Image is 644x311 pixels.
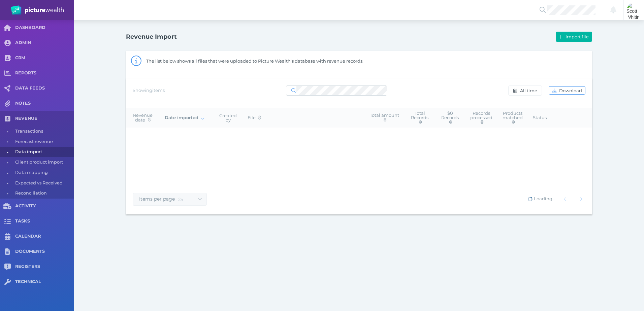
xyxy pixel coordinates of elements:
button: Download [549,86,585,95]
span: Import file [564,34,592,39]
span: $0 Records [441,110,459,125]
span: CALENDAR [15,234,74,239]
span: DATA FEEDS [15,85,74,91]
span: TECHNICAL [15,279,74,285]
span: Products matched [503,110,523,125]
span: File [248,115,261,120]
span: Client product import [15,157,72,168]
span: Total amount [370,112,399,122]
span: CRM [15,55,74,61]
span: REGISTERS [15,264,74,270]
span: Data import [15,147,72,157]
button: All time [508,85,542,96]
span: TASKS [15,218,74,224]
span: Expected vs Received [15,178,72,188]
th: Created by [214,108,243,128]
img: Scott Whiting [626,3,641,20]
h1: Revenue Import [126,33,177,40]
span: Download [558,88,585,93]
span: Showing items [133,88,165,93]
span: Loading... [527,196,555,201]
span: DASHBOARD [15,25,74,31]
button: Show next page [575,194,585,204]
button: Import file [556,32,592,42]
span: DOCUMENTS [15,249,74,254]
button: Show previous page [561,194,571,204]
span: ADMIN [15,40,74,46]
span: NOTES [15,101,74,106]
img: PW [11,5,64,15]
span: REPORTS [15,70,74,76]
span: Reconciliation [15,188,72,199]
span: Total Records [411,110,428,125]
span: ACTIVITY [15,203,74,209]
span: Transactions [15,126,72,137]
th: Status [528,108,552,128]
span: Revenue date [133,112,153,122]
span: Items per page [133,196,178,202]
span: Forecast revenue [15,137,72,147]
span: Data mapping [15,168,72,178]
span: Records processed [470,110,492,125]
span: All time [518,88,540,93]
span: Date imported [165,115,204,120]
span: The list below shows all files that were uploaded to Picture Wealth's database with revenue records. [146,58,363,64]
span: REVENUE [15,116,74,122]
